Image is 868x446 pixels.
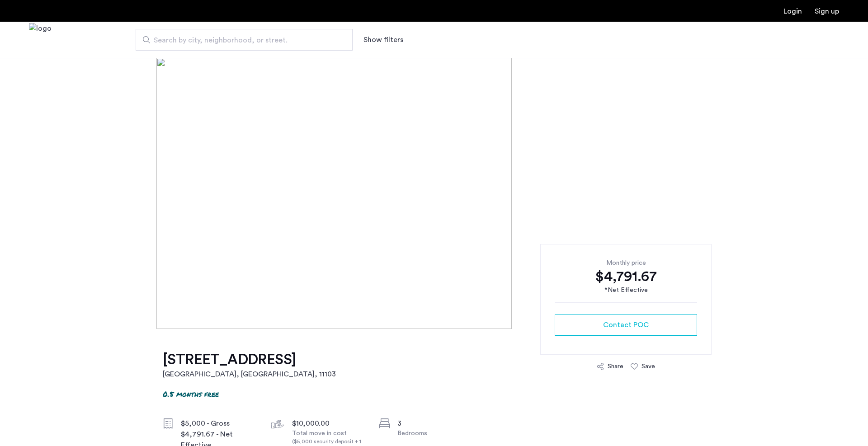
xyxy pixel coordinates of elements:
span: Contact POC [603,319,649,330]
button: button [555,314,697,336]
a: [STREET_ADDRESS][GEOGRAPHIC_DATA], [GEOGRAPHIC_DATA], 11103 [163,351,336,380]
div: 3 [397,418,473,429]
button: Show or hide filters [363,34,403,45]
div: Save [642,362,655,371]
div: $5,000 - Gross [181,418,257,429]
input: Apartment Search [136,29,353,51]
div: *Net Effective [555,286,697,295]
h1: [STREET_ADDRESS] [163,351,336,369]
span: Search by city, neighborhood, or street. [154,35,327,46]
img: logo [29,23,52,57]
a: Login [783,8,802,15]
a: Cazamio Logo [29,23,52,57]
img: [object%20Object] [156,58,712,329]
h2: [GEOGRAPHIC_DATA], [GEOGRAPHIC_DATA] , 11103 [163,369,336,380]
a: Registration [815,8,839,15]
div: Share [608,362,623,371]
p: 0.5 months free [163,389,219,399]
div: $10,000.00 [292,418,368,429]
div: Bedrooms [397,429,473,438]
div: Monthly price [555,258,697,268]
div: $4,791.67 [555,268,697,286]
